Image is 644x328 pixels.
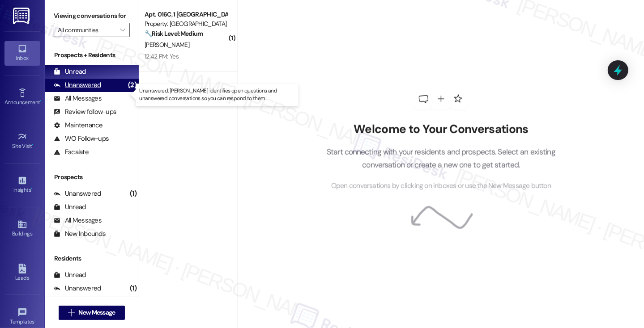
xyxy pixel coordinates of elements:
div: Unread [54,202,86,212]
div: Maintenance [54,121,103,130]
div: (1) [128,282,139,295]
div: Apt. 016C, 1 [GEOGRAPHIC_DATA] [145,10,227,19]
strong: 🔧 Risk Level: Medium [145,29,203,38]
div: Prospects + Residents [45,50,139,60]
div: Escalate [54,147,89,157]
div: New Inbounds [54,229,106,239]
div: All Messages [54,216,102,225]
span: [PERSON_NAME] [145,41,189,49]
a: Inbox [4,41,40,65]
span: • [40,98,41,104]
div: Prospects [45,172,139,182]
i:  [120,26,125,34]
div: All Messages [54,94,102,103]
div: (2) [126,78,139,92]
span: New Message [78,308,115,317]
button: New Message [59,306,125,320]
a: Leads [4,261,40,285]
span: • [34,317,36,324]
h2: Welcome to Your Conversations [313,122,569,136]
input: All communities [58,23,115,37]
a: Buildings [4,217,40,241]
span: • [32,142,34,148]
a: Site Visit • [4,129,40,153]
label: Viewing conversations for [54,9,130,23]
div: Unanswered [54,80,101,90]
div: Unanswered [54,189,101,198]
i:  [68,309,75,316]
img: ResiDesk Logo [13,8,31,24]
div: (1) [128,187,139,201]
div: Unanswered [54,284,101,293]
div: 12:42 PM: Yes [145,52,179,60]
p: Unanswered: [PERSON_NAME] identifies open questions and unanswered conversations so you can respo... [139,87,295,102]
div: Property: [GEOGRAPHIC_DATA] [145,19,227,29]
span: Open conversations by clicking on inboxes or use the New Message button [331,181,551,192]
div: Unread [54,67,86,76]
div: Review follow-ups [54,107,116,117]
span: • [31,185,32,192]
div: Residents [45,254,139,263]
a: Insights • [4,173,40,197]
p: Start connecting with your residents and prospects. Select an existing conversation or create a n... [313,146,569,171]
div: Unread [54,270,86,280]
div: WO Follow-ups [54,134,109,143]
